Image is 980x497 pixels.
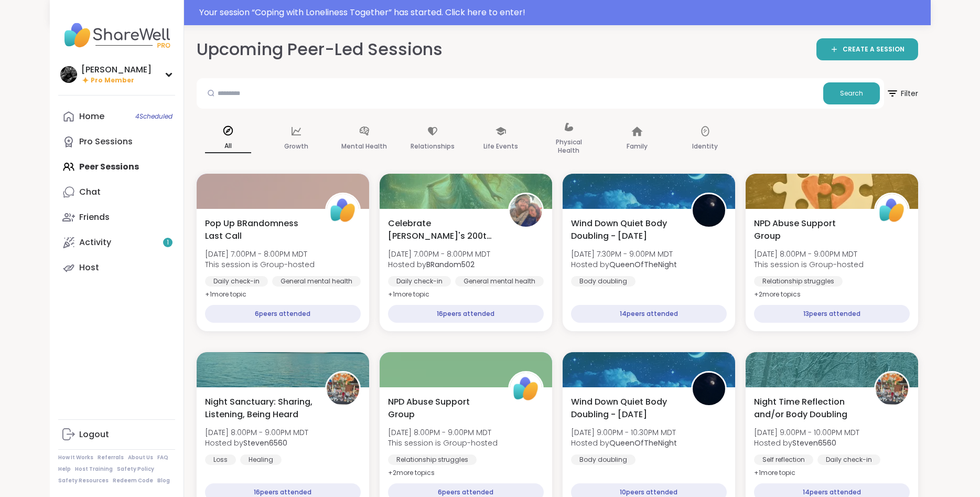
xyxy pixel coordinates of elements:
div: Daily check-in [205,276,268,287]
a: Friends [58,205,175,230]
div: Daily check-in [388,276,451,287]
span: Filter [886,81,918,106]
a: Safety Resources [58,477,109,484]
p: Growth [284,140,308,153]
p: All [205,140,251,153]
span: Hosted by [571,259,677,270]
div: 13 peers attended [754,305,910,323]
div: Friends [79,212,110,223]
span: CREATE A SESSION [843,45,904,54]
div: Relationship struggles [754,276,843,287]
p: Relationships [411,140,455,153]
div: [PERSON_NAME] [81,64,152,76]
button: Search [823,82,880,104]
span: [DATE] 8:00PM - 9:00PM MDT [388,427,498,438]
div: Body doubling [571,276,636,287]
b: QueenOfTheNight [609,259,677,270]
a: Host Training [75,466,113,473]
span: NPD Abuse Support Group [388,396,497,421]
a: Logout [58,422,175,447]
img: Steven6560 [876,373,908,405]
div: Your session “ Coping with Loneliness Together ” has started. Click here to enter! [199,6,924,19]
b: QueenOfTheNight [609,438,677,448]
p: Physical Health [546,136,592,157]
span: Hosted by [388,259,490,270]
span: NPD Abuse Support Group [754,217,863,242]
a: Referrals [98,454,124,461]
span: [DATE] 7:00PM - 8:00PM MDT [388,249,490,259]
a: Home4Scheduled [58,104,175,129]
div: 14 peers attended [571,305,727,323]
a: Pro Sessions [58,129,175,154]
div: Body doubling [571,454,636,465]
div: Pro Sessions [79,136,133,147]
img: ShareWell [510,373,542,405]
a: Blog [157,477,170,484]
b: Steven6560 [792,438,836,448]
a: Chat [58,179,175,205]
div: Daily check-in [817,454,880,465]
a: Host [58,255,175,280]
img: Steven6560 [327,373,359,405]
img: ShareWell [327,194,359,227]
span: Search [840,89,863,98]
span: Hosted by [205,438,308,448]
span: [DATE] 8:00PM - 9:00PM MDT [754,249,864,259]
b: BRandom502 [426,259,475,270]
div: Self reflection [754,454,813,465]
p: Life Events [483,140,518,153]
div: 6 peers attended [205,305,361,323]
span: This session is Group-hosted [388,438,498,448]
div: Loss [205,454,236,465]
span: [DATE] 7:00PM - 8:00PM MDT [205,249,315,259]
a: About Us [128,454,153,461]
a: How It Works [58,454,93,461]
div: Chat [79,186,101,198]
span: Wind Down Quiet Body Doubling - [DATE] [571,396,680,421]
a: CREATE A SESSION [816,38,918,60]
img: Alan_N [60,66,77,83]
span: This session is Group-hosted [205,259,315,270]
div: Healing [240,454,282,465]
div: General mental health [455,276,544,287]
p: Mental Health [341,140,387,153]
a: FAQ [157,454,168,461]
div: General mental health [272,276,361,287]
span: Night Sanctuary: Sharing, Listening, Being Heard [205,396,314,421]
a: Activity1 [58,230,175,255]
div: Logout [79,429,109,440]
img: QueenOfTheNight [693,373,725,405]
span: This session is Group-hosted [754,259,864,270]
span: [DATE] 9:00PM - 10:30PM MDT [571,427,677,438]
a: Safety Policy [117,466,154,473]
span: [DATE] 8:00PM - 9:00PM MDT [205,427,308,438]
span: [DATE] 9:00PM - 10:00PM MDT [754,427,859,438]
a: Help [58,466,71,473]
div: Relationship struggles [388,454,477,465]
span: Pro Member [91,76,134,85]
span: 1 [167,238,169,247]
button: Filter [886,78,918,109]
img: ShareWell [876,194,908,227]
span: Night Time Reflection and/or Body Doubling [754,396,863,421]
span: Hosted by [571,438,677,448]
a: Redeem Code [113,477,153,484]
p: Identity [692,140,718,153]
h2: Upcoming Peer-Led Sessions [197,38,443,61]
div: 16 peers attended [388,305,544,323]
div: Activity [79,237,111,248]
b: Steven6560 [243,438,287,448]
img: QueenOfTheNight [693,194,725,227]
span: [DATE] 7:30PM - 9:00PM MDT [571,249,677,259]
div: Host [79,262,99,273]
img: BRandom502 [510,194,542,227]
img: ShareWell Nav Logo [58,17,175,54]
span: Wind Down Quiet Body Doubling - [DATE] [571,217,680,242]
span: 4 Scheduled [135,112,173,121]
span: Celebrate [PERSON_NAME]'s 200th session [388,217,497,242]
div: Home [79,111,104,122]
span: Hosted by [754,438,859,448]
span: Pop Up BRandomness Last Call [205,217,314,242]
p: Family [627,140,648,153]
